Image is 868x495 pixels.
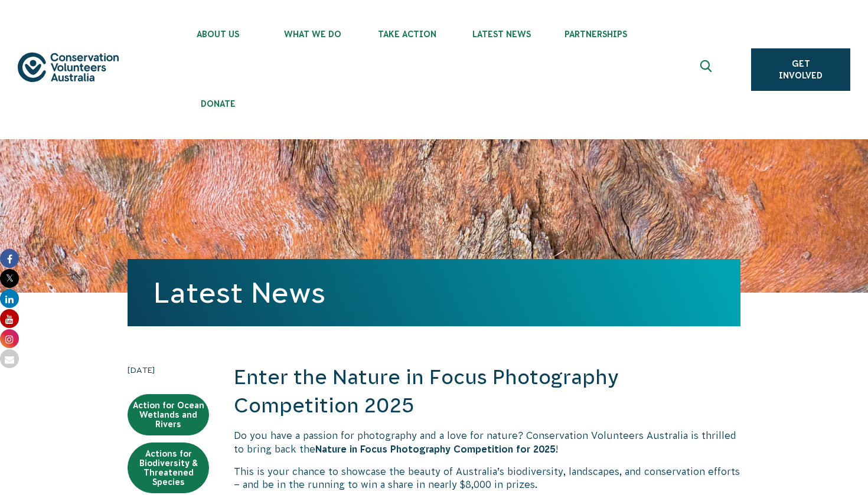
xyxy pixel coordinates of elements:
[360,29,454,39] span: Take Action
[171,29,265,39] span: About Us
[18,53,119,82] img: logo.svg
[171,99,265,109] span: Donate
[128,394,209,435] a: Action for Ocean Wetlands and Rivers
[234,429,740,455] p: Do you have a passion for photography and a love for nature? Conservation Volunteers Australia is...
[128,442,209,493] a: Actions for Biodiversity & Threatened Species
[265,29,360,39] span: What We Do
[549,29,643,39] span: Partnerships
[700,60,715,79] span: Expand search box
[154,277,325,309] a: Latest News
[128,363,209,376] time: [DATE]
[234,465,740,491] p: This is your chance to showcase the beauty of Australia’s biodiversity, landscapes, and conservat...
[315,444,556,454] strong: Nature in Focus Photography Competition for 2025
[693,55,722,84] button: Expand search box Close search box
[234,363,740,419] h2: Enter the Nature in Focus Photography Competition 2025
[454,29,549,39] span: Latest News
[751,48,850,91] a: Get Involved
